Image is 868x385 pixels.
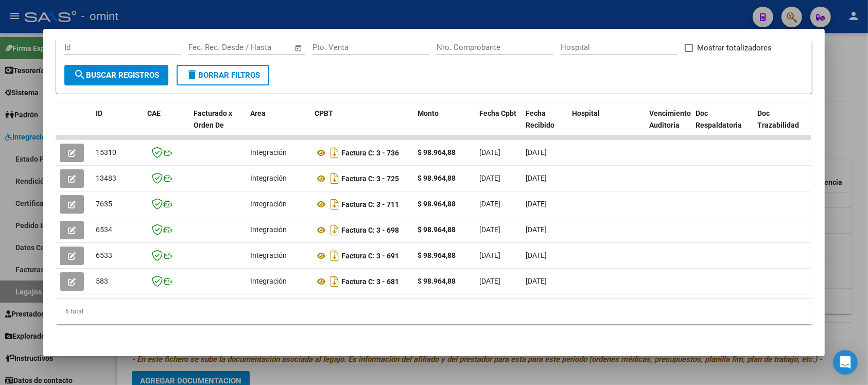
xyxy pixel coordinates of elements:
span: Buscar Registros [74,71,159,80]
strong: Factura C: 3 - 711 [341,200,399,208]
span: Area [250,109,266,117]
datatable-header-cell: CAE [143,102,189,148]
button: Buscar Registros [64,65,168,85]
datatable-header-cell: Facturado x Orden De [189,102,246,148]
span: [DATE] [479,174,500,182]
span: [DATE] [479,148,500,156]
span: [DATE] [526,148,547,156]
strong: $ 98.964,88 [418,277,456,285]
span: 6534 [96,225,112,234]
strong: $ 98.964,88 [418,148,456,156]
span: Integración [250,225,287,234]
span: [DATE] [526,251,547,259]
strong: $ 98.964,88 [418,251,456,259]
strong: Factura C: 3 - 681 [341,277,399,286]
datatable-header-cell: ID [92,102,143,148]
mat-icon: delete [186,68,198,81]
span: Integración [250,148,287,156]
i: Descargar documento [328,248,341,264]
span: [DATE] [526,174,547,182]
span: 583 [96,277,108,285]
i: Descargar documento [328,145,341,161]
span: Integración [250,251,287,259]
span: [DATE] [526,200,547,208]
span: Doc Respaldatoria [696,109,742,129]
span: Monto [418,109,439,117]
datatable-header-cell: Doc Trazabilidad [753,102,815,148]
span: [DATE] [479,251,500,259]
i: Descargar documento [328,273,341,290]
input: Start date [188,43,222,52]
i: Descargar documento [328,222,341,238]
span: [DATE] [526,277,547,285]
span: Integración [250,174,287,182]
input: End date [231,43,281,52]
span: 6533 [96,251,112,259]
datatable-header-cell: CPBT [310,102,413,148]
datatable-header-cell: Vencimiento Auditoría [645,102,691,148]
mat-icon: search [74,68,86,81]
span: CAE [147,109,161,117]
span: 7635 [96,200,112,208]
datatable-header-cell: Doc Respaldatoria [691,102,753,148]
button: Borrar Filtros [177,65,269,85]
div: Open Intercom Messenger [833,350,858,375]
strong: $ 98.964,88 [418,200,456,208]
i: Descargar documento [328,170,341,187]
span: 13483 [96,174,116,182]
i: Descargar documento [328,196,341,213]
span: Facturado x Orden De [194,109,232,129]
strong: Factura C: 3 - 698 [341,226,399,234]
span: [DATE] [479,200,500,208]
span: [DATE] [479,277,500,285]
span: [DATE] [526,225,547,234]
span: Vencimiento Auditoría [649,109,691,129]
strong: $ 98.964,88 [418,225,456,234]
span: Integración [250,277,287,285]
span: Mostrar totalizadores [697,42,772,54]
strong: $ 98.964,88 [418,174,456,182]
datatable-header-cell: Hospital [568,102,645,148]
strong: Factura C: 3 - 725 [341,174,399,183]
span: 15310 [96,148,116,156]
div: 6 total [56,299,812,324]
span: Doc Trazabilidad [757,109,799,129]
datatable-header-cell: Fecha Cpbt [475,102,522,148]
span: Hospital [572,109,600,117]
datatable-header-cell: Fecha Recibido [522,102,568,148]
span: [DATE] [479,225,500,234]
strong: Factura C: 3 - 736 [341,149,399,157]
span: ID [96,109,102,117]
datatable-header-cell: Monto [413,102,475,148]
datatable-header-cell: Area [246,102,310,148]
strong: Factura C: 3 - 691 [341,252,399,260]
button: Open calendar [292,42,304,54]
span: Integración [250,200,287,208]
span: Borrar Filtros [186,71,260,80]
span: Fecha Recibido [526,109,554,129]
span: Fecha Cpbt [479,109,516,117]
span: CPBT [315,109,333,117]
